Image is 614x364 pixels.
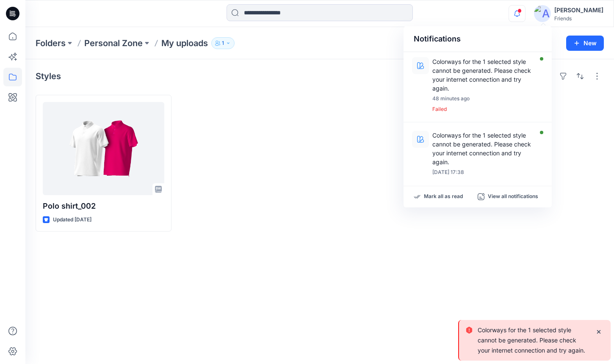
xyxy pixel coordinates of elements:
h4: Styles [36,71,61,81]
p: Failed [432,179,537,188]
div: Friends [554,15,603,22]
div: Notifications [404,26,552,52]
p: Updated [DATE] [53,215,91,224]
p: Mark all as read [424,193,463,201]
p: 1 [222,39,224,48]
p: 48 minutes ago [432,94,537,103]
p: Colorways for the 1 selected style cannot be generated. Please check your internet connection and... [432,57,537,93]
p: [DATE] 17:38 [432,168,537,177]
p: Failed [432,105,537,114]
button: 1 [211,37,235,49]
p: My uploads [161,37,208,49]
a: Polo shirt_002 [43,102,164,195]
img: avatar [534,5,551,22]
p: Polo shirt_002 [43,200,164,212]
button: New [566,36,604,51]
p: View all notifications [488,193,538,201]
p: Colorways for the 1 selected style cannot be generated. Please check your internet connection and... [432,131,537,166]
a: Personal Zone [84,37,143,49]
a: Folders [36,37,66,49]
div: Notifications-bottom-right [455,317,614,364]
p: Colorways for the 1 selected style cannot be generated. Please check your internet connection and... [478,325,589,356]
div: [PERSON_NAME] [554,5,603,15]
